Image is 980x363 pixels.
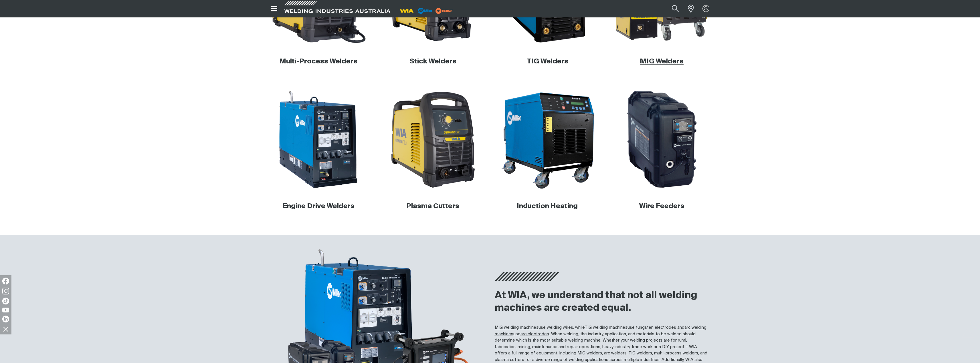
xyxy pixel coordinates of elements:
[640,58,684,65] a: MIG Welders
[406,203,459,210] a: Plasma Cutters
[961,327,974,340] button: Scroll to top
[269,90,368,189] img: Engine Driven Welding Machine
[639,203,684,210] a: Wire Feeders
[1,324,11,334] img: hide socials
[409,58,456,65] a: Stick Welders
[2,288,9,294] img: Instagram
[498,90,597,189] img: Induction Heating Machine
[282,203,355,210] a: Engine Drive Welders
[658,2,685,15] input: Product name or item number...
[279,58,357,65] a: Multi-Process Welders
[495,325,706,336] a: arc welding machines
[526,58,568,65] a: TIG Welders
[2,316,9,322] img: LinkedIn
[434,7,455,15] img: miller
[520,332,549,336] a: arc electrodes
[434,9,455,13] a: miller
[383,90,483,189] img: Plasma Cutter
[517,203,578,210] a: Induction Heating
[495,289,709,314] h2: At WIA, we understand that not all welding machines are created equal.
[666,2,685,15] button: Search products
[2,278,9,284] img: Facebook
[2,298,9,304] img: TikTok
[495,325,538,330] a: MIG welding machines
[612,90,712,189] img: Wire feeder
[2,308,9,312] img: YouTube
[585,325,627,330] a: TIG welding machines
